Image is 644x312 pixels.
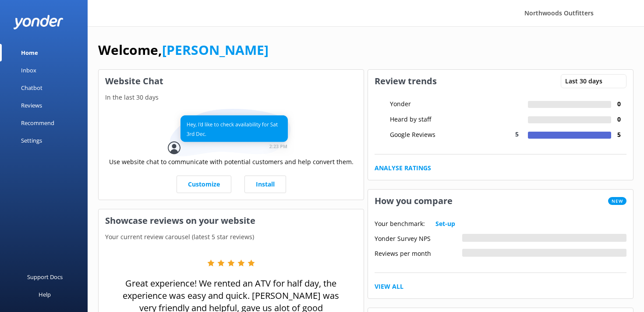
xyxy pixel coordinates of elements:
[375,234,462,242] div: Yonder Survey NPS
[99,70,364,93] h3: Website Chat
[21,79,42,97] div: Chatbot
[375,163,431,173] a: Analyse Ratings
[177,176,231,193] a: Customize
[21,44,38,61] div: Home
[611,99,626,109] h4: 0
[375,219,425,229] p: Your benchmark:
[565,76,608,86] span: Last 30 days
[99,209,364,232] h3: Showcase reviews on your website
[611,115,626,124] h4: 0
[98,39,269,61] h1: Welcome,
[13,15,64,29] img: yonder-white-logo.png
[608,197,626,205] span: New
[99,232,364,242] p: Your current review carousel (latest 5 star reviews)
[611,130,626,140] h4: 5
[375,249,462,257] div: Reviews per month
[388,99,467,109] div: Yonder
[515,130,519,138] span: 5
[375,282,403,291] a: View All
[162,41,269,59] a: [PERSON_NAME]
[27,268,63,286] div: Support Docs
[21,114,54,132] div: Recommend
[388,130,467,140] div: Google Reviews
[368,190,459,212] h3: How you compare
[21,61,36,79] div: Inbox
[109,157,354,167] p: Use website chat to communicate with potential customers and help convert them.
[21,97,42,114] div: Reviews
[99,93,364,102] p: In the last 30 days
[39,286,51,303] div: Help
[21,132,42,149] div: Settings
[435,219,455,229] a: Set-up
[368,70,443,93] h3: Review trends
[244,176,286,193] a: Install
[388,115,467,124] div: Heard by staff
[168,109,295,157] img: conversation...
